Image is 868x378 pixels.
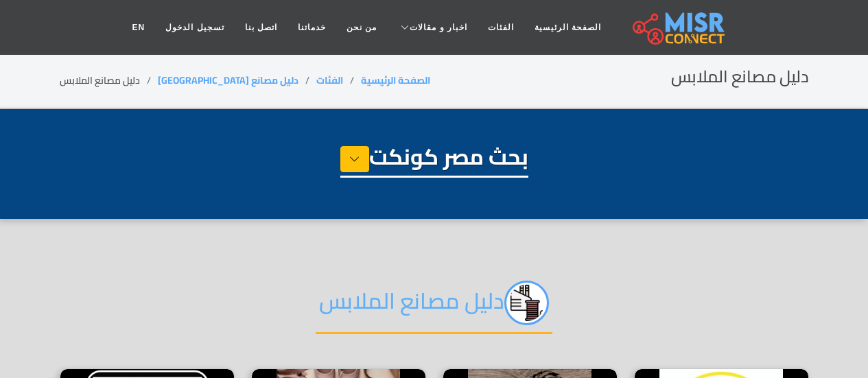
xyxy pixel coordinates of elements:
[524,14,611,40] a: الصفحة الرئيسية
[155,14,234,40] a: تسجيل الدخول
[410,21,467,34] span: اخبار و مقالات
[671,67,809,87] h2: دليل مصانع الملابس
[340,143,528,178] h1: بحث مصر كونكت
[336,14,387,40] a: من نحن
[235,14,288,40] a: اتصل بنا
[122,14,156,40] a: EN
[361,71,430,89] a: الصفحة الرئيسية
[316,281,552,334] h2: دليل مصانع الملابس
[158,71,298,89] a: دليل مصانع [GEOGRAPHIC_DATA]
[60,73,158,88] li: دليل مصانع الملابس
[288,14,336,40] a: خدماتنا
[387,14,478,40] a: اخبار و مقالات
[478,14,524,40] a: الفئات
[504,281,549,325] img: jc8qEEzyi89FPzAOrPPq.png
[316,71,343,89] a: الفئات
[633,10,725,45] img: main.misr_connect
